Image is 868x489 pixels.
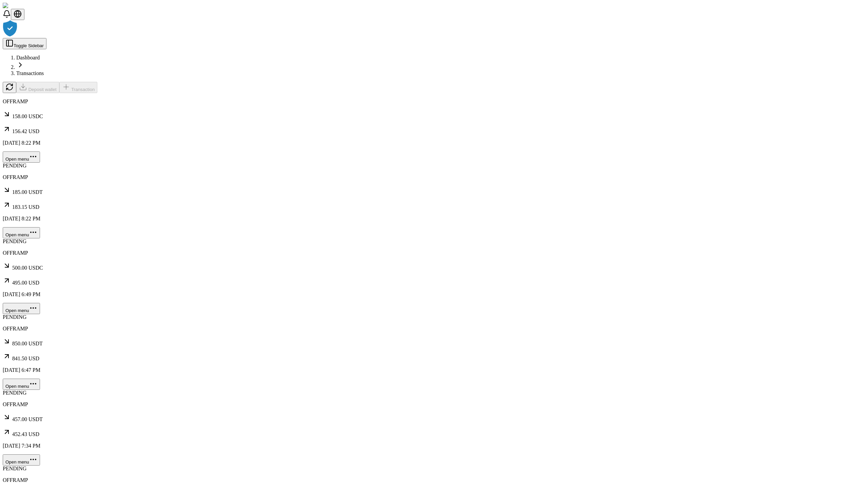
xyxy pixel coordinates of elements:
p: 185.00 USDT [3,186,865,195]
p: 457.00 USDT [3,413,865,422]
p: OFFRAMP [3,401,865,407]
p: 156.42 USD [3,125,865,134]
a: Transactions [16,70,44,76]
p: 841.50 USD [3,352,865,362]
button: Open menu [3,454,40,466]
p: 452.43 USD [3,428,865,437]
button: Deposit wallet [16,82,59,93]
span: Open menu [5,384,29,389]
span: Open menu [5,459,29,465]
p: 850.00 USDT [3,337,865,347]
img: ShieldPay Logo [3,3,43,9]
button: Open menu [3,379,40,390]
p: OFFRAMP [3,98,865,105]
span: Open menu [5,157,29,162]
p: 500.00 USDC [3,261,865,271]
p: [DATE] 6:47 PM [3,367,865,373]
span: Toggle Sidebar [14,43,44,48]
button: Transaction [59,82,98,93]
div: PENDING [3,163,865,169]
span: Open menu [5,232,29,237]
div: PENDING [3,466,865,472]
span: Deposit wallet [28,87,57,92]
p: OFFRAMP [3,250,865,256]
p: OFFRAMP [3,477,865,483]
p: OFFRAMP [3,326,865,332]
nav: breadcrumb [3,55,865,76]
span: Transaction [71,87,95,92]
button: Open menu [3,151,40,163]
div: PENDING [3,314,865,320]
button: Open menu [3,303,40,314]
div: PENDING [3,238,865,244]
p: [DATE] 8:22 PM [3,216,865,222]
p: OFFRAMP [3,174,865,180]
p: 158.00 USDC [3,110,865,120]
button: Open menu [3,227,40,238]
p: 183.15 USD [3,201,865,210]
a: Dashboard [16,55,40,60]
p: [DATE] 7:34 PM [3,443,865,449]
div: PENDING [3,390,865,396]
p: 495.00 USD [3,276,865,286]
p: [DATE] 8:22 PM [3,140,865,146]
span: Open menu [5,308,29,313]
p: [DATE] 6:49 PM [3,291,865,297]
button: Toggle Sidebar [3,38,46,49]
